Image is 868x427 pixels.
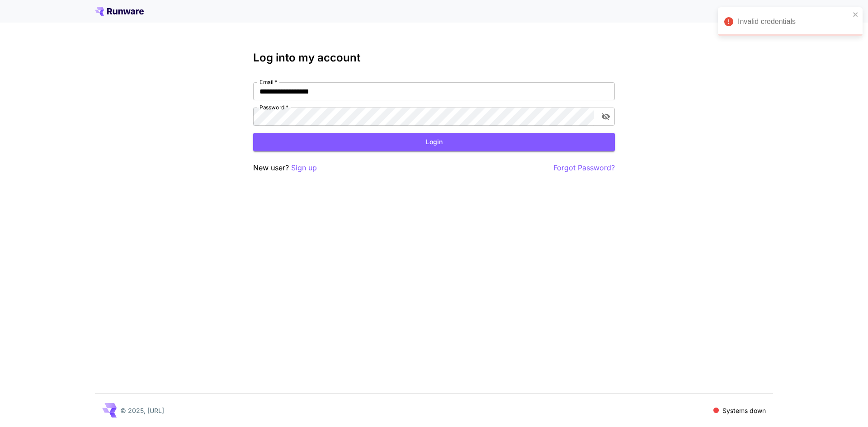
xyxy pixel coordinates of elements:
[253,133,615,151] button: Login
[738,16,850,27] div: Invalid credentials
[853,11,859,18] button: close
[259,78,277,86] label: Email
[253,162,317,174] p: New user?
[553,162,615,174] button: Forgot Password?
[253,52,615,64] h3: Log into my account
[120,406,164,415] p: © 2025, [URL]
[722,406,766,415] p: Systems down
[291,162,317,174] button: Sign up
[259,103,288,111] label: Password
[598,108,614,125] button: toggle password visibility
